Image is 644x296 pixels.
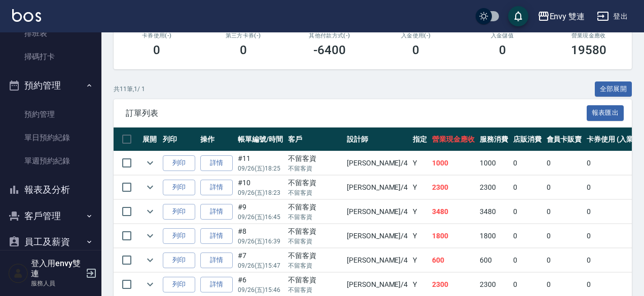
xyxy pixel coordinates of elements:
[299,32,361,39] h2: 其他付款方式(-)
[587,105,624,121] button: 報表匯出
[410,248,430,272] td: Y
[235,151,285,175] td: #11
[430,248,477,272] td: 600
[477,200,511,224] td: 3480
[31,279,83,288] p: 服務人員
[313,43,346,57] h3: -6400
[8,263,28,283] img: Person
[511,176,544,199] td: 0
[160,128,198,151] th: 列印
[477,151,511,175] td: 1000
[587,108,624,117] a: 報表匯出
[4,177,97,203] button: 報表及分析
[288,237,342,246] p: 不留客資
[288,250,342,261] div: 不留客資
[4,22,97,45] a: 排班表
[285,128,344,151] th: 客戶
[235,248,285,272] td: #7
[142,252,158,268] button: expand row
[163,155,195,171] button: 列印
[430,224,477,248] td: 1800
[288,285,342,294] p: 不留客資
[238,237,283,246] p: 09/26 (五) 16:39
[595,81,632,97] button: 全部展開
[544,128,585,151] th: 會員卡販賣
[477,248,511,272] td: 600
[550,10,585,23] div: Envy 雙連
[142,155,158,171] button: expand row
[4,45,97,68] a: 掃碼打卡
[31,259,83,279] h5: 登入用envy雙連
[288,188,342,197] p: 不留客資
[511,151,544,175] td: 0
[344,248,410,272] td: [PERSON_NAME] /4
[288,261,342,270] p: 不留客資
[200,180,233,195] a: 詳情
[499,43,506,57] h3: 0
[288,164,342,173] p: 不留客資
[430,176,477,199] td: 2300
[200,252,233,268] a: 詳情
[558,32,620,39] h2: 營業現金應收
[142,228,158,243] button: expand row
[126,32,188,39] h2: 卡券使用(-)
[200,204,233,220] a: 詳情
[288,202,342,213] div: 不留客資
[477,128,511,151] th: 服務消費
[238,213,283,222] p: 09/26 (五) 16:45
[412,43,419,57] h3: 0
[4,229,97,255] button: 員工及薪資
[410,151,430,175] td: Y
[344,151,410,175] td: [PERSON_NAME] /4
[471,32,533,39] h2: 入金儲值
[385,32,447,39] h2: 入金使用(-)
[477,176,511,199] td: 2300
[288,178,342,188] div: 不留客資
[430,128,477,151] th: 營業現金應收
[344,176,410,199] td: [PERSON_NAME] /4
[430,200,477,224] td: 3480
[200,228,233,244] a: 詳情
[212,32,274,39] h2: 第三方卡券(-)
[4,103,97,126] a: 預約管理
[533,6,589,27] button: Envy 雙連
[544,176,585,199] td: 0
[544,151,585,175] td: 0
[114,84,145,94] p: 共 11 筆, 1 / 1
[142,204,158,219] button: expand row
[344,128,410,151] th: 設計師
[142,180,158,195] button: expand row
[508,6,528,26] button: save
[410,224,430,248] td: Y
[163,180,195,195] button: 列印
[288,226,342,237] div: 不留客資
[142,277,158,292] button: expand row
[126,108,587,118] span: 訂單列表
[4,149,97,173] a: 單週預約紀錄
[163,277,195,292] button: 列印
[198,128,235,151] th: 操作
[235,200,285,224] td: #9
[235,224,285,248] td: #8
[410,128,430,151] th: 指定
[12,9,41,22] img: Logo
[593,7,632,26] button: 登出
[200,277,233,292] a: 詳情
[240,43,247,57] h3: 0
[238,285,283,294] p: 09/26 (五) 15:46
[430,151,477,175] td: 1000
[511,128,544,151] th: 店販消費
[511,248,544,272] td: 0
[511,224,544,248] td: 0
[140,128,160,151] th: 展開
[235,176,285,199] td: #10
[238,164,283,173] p: 09/26 (五) 18:25
[477,224,511,248] td: 1800
[511,200,544,224] td: 0
[288,213,342,222] p: 不留客資
[410,176,430,199] td: Y
[153,43,160,57] h3: 0
[4,203,97,229] button: 客戶管理
[410,200,430,224] td: Y
[344,200,410,224] td: [PERSON_NAME] /4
